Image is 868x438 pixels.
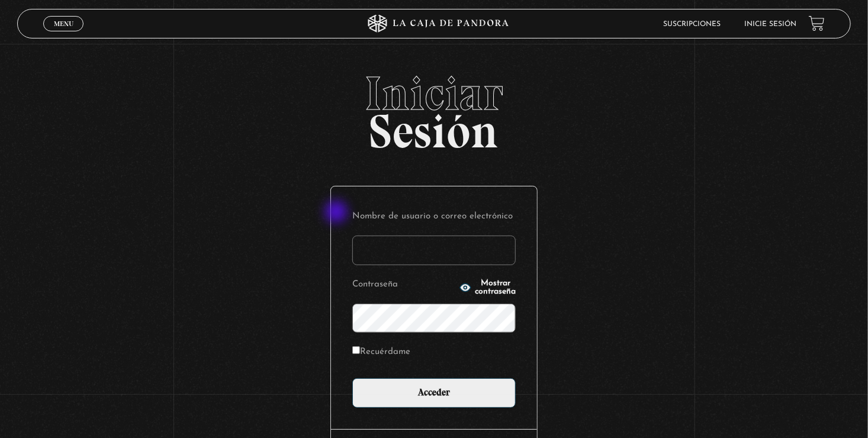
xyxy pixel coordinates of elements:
[54,20,73,27] span: Menu
[352,378,516,408] input: Acceder
[664,21,721,28] a: Suscripciones
[352,276,456,294] label: Contraseña
[352,208,516,226] label: Nombre de usuario o correo electrónico
[809,15,825,31] a: View your shopping cart
[17,70,850,117] span: Iniciar
[352,346,360,354] input: Recuérdame
[745,21,797,28] a: Inicie sesión
[17,70,850,146] h2: Sesión
[475,279,516,296] span: Mostrar contraseña
[352,343,410,362] label: Recuérdame
[50,30,78,38] span: Cerrar
[459,279,516,296] button: Mostrar contraseña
